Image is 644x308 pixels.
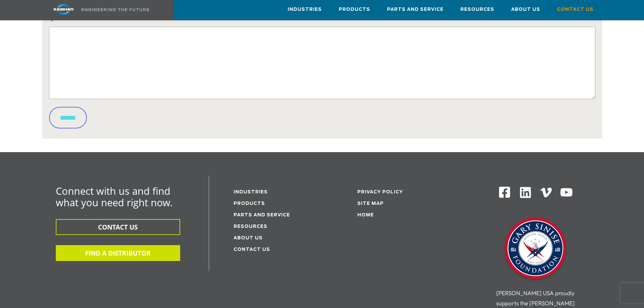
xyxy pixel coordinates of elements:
[56,245,180,261] button: FIND A DISTRIBUTOR
[234,202,265,206] a: Products
[234,190,268,194] a: Industries
[511,0,540,19] a: About Us
[511,6,540,14] span: About Us
[498,186,511,198] img: Facebook
[288,6,322,14] span: Industries
[540,188,552,197] img: Vimeo
[557,6,594,14] span: Contact Us
[560,186,573,199] img: Youtube
[234,213,290,217] a: Parts and service
[502,215,569,283] img: Gary Sinise Foundation
[357,190,403,194] a: Privacy Policy
[38,3,89,15] img: kaishan logo
[460,0,494,19] a: Resources
[357,213,374,217] a: Home
[339,0,370,19] a: Products
[357,202,384,206] a: Site Map
[557,0,594,19] a: Contact Us
[387,0,444,19] a: Parts and Service
[81,8,149,11] img: Engineering the future
[56,184,173,209] span: Connect with us and find what you need right now.
[56,219,180,235] button: CONTACT US
[234,236,263,240] a: About Us
[519,186,532,199] img: Linkedin
[387,6,444,14] span: Parts and Service
[339,6,370,14] span: Products
[288,0,322,19] a: Industries
[460,6,494,14] span: Resources
[234,224,267,229] a: Resources
[234,247,270,252] a: Contact Us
